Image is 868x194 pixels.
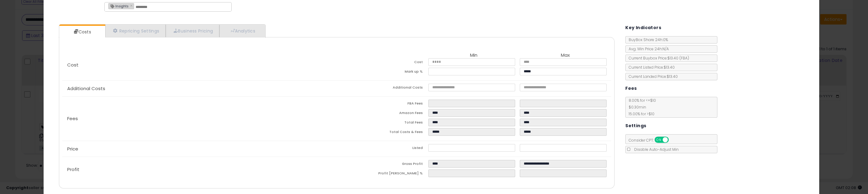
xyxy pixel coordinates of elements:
h5: Settings [625,122,646,130]
span: Disable Auto-Adjust Min [631,147,679,152]
a: × [130,3,134,8]
span: Current Landed Price: $13.40 [626,74,678,79]
p: Price [62,146,337,151]
h5: Fees [625,85,637,92]
span: Consider CPT: [626,138,677,143]
span: ON [655,137,663,143]
td: Mark up % [337,68,428,77]
span: OFF [668,137,678,143]
td: Gross Profit [337,160,428,169]
p: Additional Costs [62,86,337,91]
td: Total Fees [337,119,428,128]
td: Cost [337,58,428,68]
h5: Key Indicators [625,24,661,32]
span: $0.30 min [626,105,646,110]
span: Current Buybox Price: [626,55,689,61]
a: Repricing Settings [105,25,166,37]
span: BuyBox Share 24h: 0% [626,37,668,42]
span: Avg. Win Price 24h: N/A [626,46,669,51]
td: Profit [PERSON_NAME] % [337,169,428,179]
td: Total Costs & Fees [337,128,428,138]
span: 15.00 % for > $10 [626,111,654,116]
a: Business Pricing [166,25,219,37]
th: Min [428,53,520,58]
a: Costs [59,26,105,38]
span: 8.00 % for <= $10 [626,98,656,116]
span: Insights [109,3,129,9]
th: Max [520,53,611,58]
p: Cost [62,63,337,67]
td: Amazon Fees [337,109,428,119]
td: FBA Fees [337,100,428,109]
a: Analytics [219,25,265,37]
span: ( FBA ) [679,55,689,61]
p: Profit [62,167,337,172]
td: Listed [337,144,428,154]
span: $13.40 [667,55,689,61]
p: Fees [62,116,337,121]
td: Additional Costs [337,84,428,93]
span: Current Listed Price: $13.40 [626,65,675,70]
